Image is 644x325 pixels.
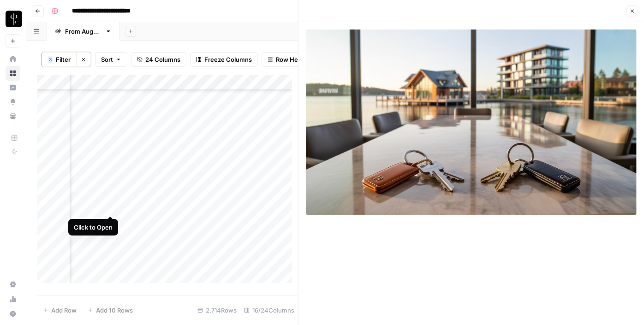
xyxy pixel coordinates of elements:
[74,223,113,232] div: Click to Open
[131,52,186,67] button: 24 Columns
[6,7,20,30] button: Workspace: LP Production Workloads
[145,55,180,64] span: 24 Columns
[65,27,101,36] div: From [DATE]
[204,55,252,64] span: Freeze Columns
[306,30,637,215] img: Row/Cell
[47,22,119,41] a: From [DATE]
[6,277,20,292] a: Settings
[194,303,240,318] div: 2,714 Rows
[6,109,20,124] a: Your Data
[6,11,22,27] img: LP Production Workloads Logo
[42,52,76,67] button: 3Filter
[6,52,20,66] a: Home
[276,55,309,64] span: Row Height
[190,52,258,67] button: Freeze Columns
[6,292,20,307] a: Usage
[6,307,20,321] button: Help + Support
[96,306,133,315] span: Add 10 Rows
[6,66,20,81] a: Browse
[49,56,52,63] span: 3
[95,52,127,67] button: Sort
[56,55,71,64] span: Filter
[6,95,20,109] a: Opportunities
[37,303,82,318] button: Add Row
[6,80,20,95] a: Insights
[262,52,315,67] button: Row Height
[82,303,138,318] button: Add 10 Rows
[51,306,77,315] span: Add Row
[240,303,298,318] div: 16/24 Columns
[48,56,53,63] div: 3
[101,55,113,64] span: Sort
